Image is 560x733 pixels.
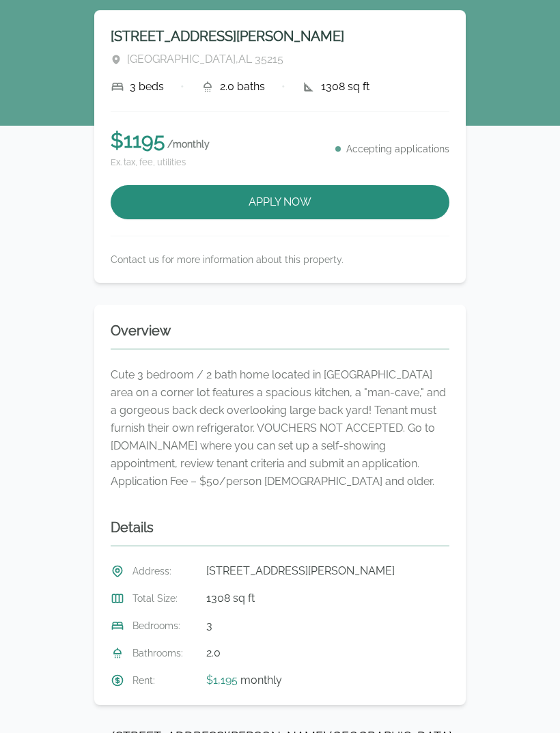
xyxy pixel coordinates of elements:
[111,321,449,350] h2: Overview
[206,618,212,634] span: 3
[132,564,198,578] span: Address :
[206,645,221,661] span: 2.0
[281,79,285,95] div: •
[111,366,449,490] div: Cute 3 bedroom / 2 bath home located in [GEOGRAPHIC_DATA] area on a corner lot features a spaciou...
[111,518,449,547] h2: Details
[132,646,198,660] span: Bathrooms :
[321,79,369,95] span: 1308 sq ft
[167,139,210,150] span: / monthly
[130,79,164,95] span: 3 beds
[346,142,449,156] p: Accepting applications
[111,185,449,219] button: Apply Now
[127,51,283,68] span: [GEOGRAPHIC_DATA] , AL 35215
[132,619,198,633] span: Bedrooms :
[111,253,449,266] p: Contact us for more information about this property.
[180,79,184,95] div: •
[111,27,449,46] h1: [STREET_ADDRESS][PERSON_NAME]
[206,590,255,607] span: 1308 sq ft
[111,156,210,169] small: Ex. tax, fee, utilities
[238,674,282,687] span: monthly
[111,128,210,153] p: $ 1195
[206,563,395,579] span: [STREET_ADDRESS][PERSON_NAME]
[132,674,198,687] span: Rent :
[206,674,238,687] span: $1,195
[220,79,265,95] span: 2.0 baths
[132,592,198,605] span: Total Size :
